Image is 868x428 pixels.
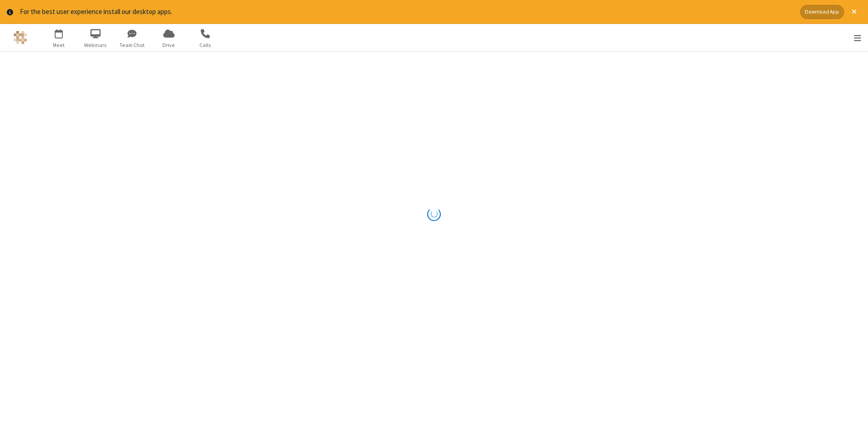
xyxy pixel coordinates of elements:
[42,41,76,49] span: Meet
[800,5,844,19] button: Download App
[842,24,868,51] div: Open menu
[20,7,793,17] div: For the best user experience install our desktop apps.
[3,24,37,51] button: Logo
[189,41,222,49] span: Calls
[152,41,186,49] span: Drive
[14,31,27,44] img: QA Selenium DO NOT DELETE OR CHANGE
[79,41,113,49] span: Webinars
[847,5,861,19] button: Close alert
[115,41,149,49] span: Team Chat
